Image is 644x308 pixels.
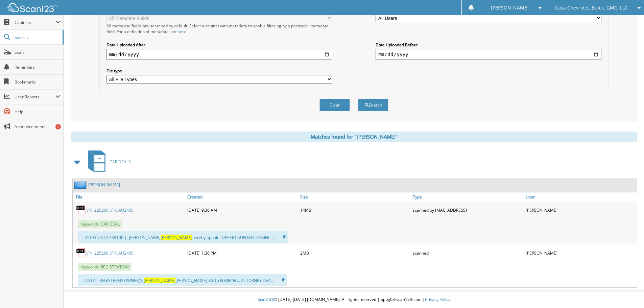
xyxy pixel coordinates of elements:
img: folder2.png [74,181,88,189]
a: Privacy Policy [425,297,450,302]
input: end [376,49,601,60]
span: Help [15,109,60,115]
span: CAR DEALS [110,159,131,165]
input: start [106,49,332,60]
span: User Reports [15,94,55,100]
div: [PERSON_NAME] [524,246,637,260]
div: scanned [411,246,524,260]
span: [PERSON_NAME] [144,278,175,283]
div: [PERSON_NAME] [524,203,637,217]
div: Matches found for "[PERSON_NAME]" [71,132,637,142]
label: Date Uploaded After [106,42,332,48]
div: [DATE] 9:36 AM [186,203,299,217]
a: VIN_225206 STK_AU2405 [86,207,134,213]
span: Search [15,34,59,40]
label: File type [106,68,332,74]
span: [PERSON_NAME] [491,6,529,10]
label: Date Uploaded Before [376,42,601,48]
span: Bookmarks [15,79,60,85]
span: [PERSON_NAME] [161,235,192,240]
img: scan123-logo-white.svg [7,3,57,12]
div: © [DATE]-[DATE] [DOMAIN_NAME]. All rights reserved | appg03-scan123-com | [64,291,644,308]
div: ... 6119 CUST# 439100 |, [PERSON_NAME] hereby appoint DESERT SUN MOTORSINC ... [78,231,288,243]
a: VIN_225206 STK_AU2405 [86,250,134,256]
div: scanned by [MAC_ADDRESS] [411,203,524,217]
span: Keywords: CAR DEAL [78,220,122,228]
a: [PERSON_NAME] [88,182,120,188]
button: Search [358,99,388,111]
div: 2MB [299,246,411,260]
div: 14MB [299,203,411,217]
span: Scan [15,49,60,55]
span: Reminders [15,64,60,70]
a: User [524,192,637,202]
div: ... CNTY. - REGISTERED OWNER(S) [PERSON_NAME] B 615 N BIRCH ... ATTORNEY DEA... [78,274,287,286]
span: Scan123 [258,297,274,302]
div: All metadata fields are searched by default. Select a cabinet with metadata to enable filtering b... [106,23,332,34]
span: Keywords: REGISTRATION [78,263,132,271]
a: Created [186,192,299,202]
img: PDF.png [76,205,86,215]
button: Clear [319,99,350,111]
iframe: Chat Widget [610,276,644,308]
a: Size [299,192,411,202]
span: Casa Chevrolet, Buick, GMC, LLC [555,6,628,10]
div: 1 [55,124,61,129]
a: File [73,192,186,202]
div: [DATE] 1:36 PM [186,246,299,260]
span: Announcements [15,124,60,129]
a: here [177,29,186,34]
img: PDF.png [76,248,86,258]
a: CAR DEALS [84,148,131,175]
span: Cabinets [15,20,55,25]
a: Type [411,192,524,202]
